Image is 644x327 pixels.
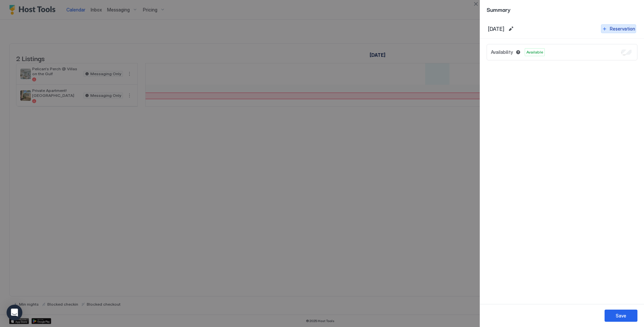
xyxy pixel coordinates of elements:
[610,25,635,32] div: Reservation
[526,49,543,55] span: Available
[487,5,637,13] span: Summary
[605,310,637,322] button: Save
[601,24,636,33] button: Reservation
[616,312,626,319] div: Save
[514,48,522,56] button: Blocked dates override all pricing rules and remain unavailable until manually unblocked
[7,305,22,320] div: Open Intercom Messenger
[488,26,504,32] span: [DATE]
[491,49,513,55] span: Availability
[507,25,515,33] button: Edit date range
